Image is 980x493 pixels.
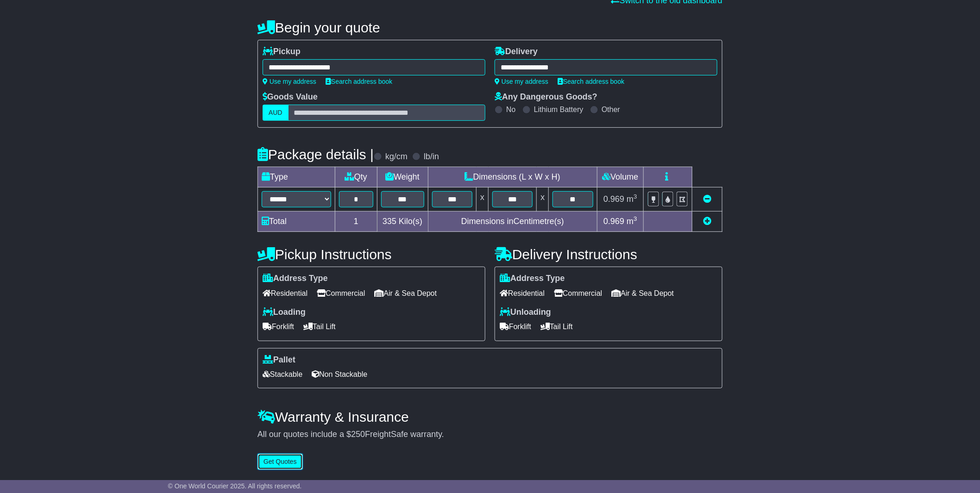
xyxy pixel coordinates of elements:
span: Non Stackable [312,367,367,381]
td: Qty [335,167,377,187]
h4: Warranty & Insurance [258,409,722,424]
label: Address Type [500,274,565,284]
span: m [627,217,637,226]
td: Type [258,167,335,187]
label: Lithium Battery [534,105,584,114]
span: © One World Courier 2025. All rights reserved. [168,482,302,490]
td: Total [258,212,335,232]
a: Add new item [703,217,711,226]
span: Commercial [554,286,602,300]
span: Air & Sea Depot [612,286,674,300]
td: Dimensions in Centimetre(s) [428,212,597,232]
span: Forklift [500,319,531,334]
td: Kilo(s) [377,212,428,232]
span: Residential [263,286,308,300]
label: Unloading [500,307,551,318]
sup: 3 [634,215,637,222]
label: Loading [263,307,306,318]
span: Tail Lift [303,319,336,334]
label: Address Type [263,274,328,284]
span: 0.969 [603,217,624,226]
label: kg/cm [385,152,408,162]
td: Volume [597,167,643,187]
sup: 3 [634,193,637,200]
span: Forklift [263,319,294,334]
label: Pickup [263,47,301,57]
span: Commercial [317,286,365,300]
a: Use my address [495,78,548,85]
label: Pallet [263,355,295,365]
label: Any Dangerous Goods? [495,92,597,102]
h4: Begin your quote [258,20,722,35]
a: Search address book [326,78,392,85]
span: Tail Lift [540,319,573,334]
span: Residential [500,286,545,300]
td: Dimensions (L x W x H) [428,167,597,187]
button: Get Quotes [258,454,303,470]
label: lb/in [424,152,439,162]
td: x [477,187,489,212]
span: m [627,194,637,204]
span: Stackable [263,367,302,381]
div: All our quotes include a $ FreightSafe warranty. [258,430,722,440]
label: Other [602,105,620,114]
a: Remove this item [703,194,711,204]
label: Delivery [495,47,538,57]
span: 250 [351,430,365,439]
span: 0.969 [603,194,624,204]
td: Weight [377,167,428,187]
td: 1 [335,212,377,232]
span: 335 [383,217,396,226]
label: No [506,105,515,114]
h4: Delivery Instructions [495,247,722,262]
td: x [537,187,549,212]
h4: Pickup Instructions [258,247,485,262]
a: Use my address [263,78,316,85]
label: Goods Value [263,92,318,102]
h4: Package details | [258,147,374,162]
a: Search address book [558,78,624,85]
span: Air & Sea Depot [375,286,437,300]
label: AUD [263,105,289,121]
